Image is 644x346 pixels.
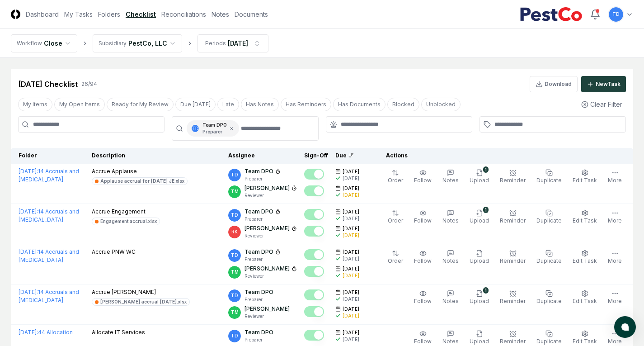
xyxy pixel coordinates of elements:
[468,248,491,267] button: Upload
[126,9,156,19] a: Checklist
[412,167,433,186] button: Follow
[414,257,432,264] span: Follow
[470,298,489,304] span: Upload
[304,289,324,300] button: Mark complete
[442,298,459,304] span: Notes
[442,257,459,264] span: Notes
[202,122,227,135] div: Team DPO
[244,167,273,175] p: Team DPO
[19,329,73,336] a: [DATE]:44 Allocation
[614,316,636,338] button: atlas-launcher
[536,217,562,224] span: Duplicate
[343,313,359,319] div: [DATE]
[412,248,433,267] button: Follow
[573,257,597,264] span: Edit Task
[606,167,624,186] button: More
[19,208,38,215] span: [DATE] :
[231,188,239,195] span: TM
[19,248,79,263] a: [DATE]:14 Accruals and [MEDICAL_DATA]
[571,208,599,227] button: Edit Task
[212,9,229,19] a: Notes
[343,209,359,215] span: [DATE]
[573,338,597,345] span: Edit Task
[571,248,599,267] button: Edit Task
[244,328,273,337] p: Team DPO
[304,306,324,317] button: Mark complete
[228,38,248,48] div: [DATE]
[333,98,385,111] button: Has Documents
[612,11,620,18] span: TD
[100,178,184,185] div: Applause accrual for [DATE] JE.xlsx
[11,34,268,52] nav: breadcrumb
[581,76,626,92] button: NewTask
[388,257,403,264] span: Order
[343,289,359,296] span: [DATE]
[17,39,42,47] div: Workflow
[441,248,461,267] button: Notes
[343,329,359,336] span: [DATE]
[304,249,324,260] button: Mark complete
[606,248,624,267] button: More
[414,177,432,184] span: Follow
[304,226,324,237] button: Mark complete
[244,175,281,182] p: Preparer
[536,338,562,345] span: Duplicate
[343,168,359,175] span: [DATE]
[54,98,105,111] button: My Open Items
[573,298,597,304] span: Edit Task
[244,192,297,199] p: Reviewer
[343,265,359,272] span: [DATE]
[468,167,491,186] button: 1Upload
[578,96,626,113] button: Clear Filter
[19,289,79,303] a: [DATE]:14 Accruals and [MEDICAL_DATA]
[231,292,238,299] span: TD
[107,98,174,111] button: Ready for My Review
[64,9,93,19] a: My Tasks
[470,338,489,345] span: Upload
[100,299,187,305] div: [PERSON_NAME] accrual [DATE].xlsx
[304,330,324,341] button: Mark complete
[235,9,268,19] a: Documents
[81,80,97,88] div: 26 / 94
[244,273,297,280] p: Reviewer
[92,177,188,185] a: Applause accrual for [DATE] JE.xlsx
[244,248,273,256] p: Team DPO
[536,177,562,184] span: Duplicate
[343,296,359,303] div: [DATE]
[388,177,403,184] span: Order
[535,167,564,186] button: Duplicate
[244,232,297,239] p: Reviewer
[225,148,301,164] th: Assignee
[92,167,188,175] p: Accrue Applause
[19,208,79,223] a: [DATE]:14 Accruals and [MEDICAL_DATA]
[231,171,238,178] span: TD
[231,228,238,235] span: RK
[281,98,331,111] button: Has Reminders
[442,217,459,224] span: Notes
[92,248,136,256] p: Accrue PNW WC
[92,298,190,306] a: [PERSON_NAME] accrual [DATE].xlsx
[535,208,564,227] button: Duplicate
[379,152,626,160] div: Actions
[606,208,624,227] button: More
[11,9,20,19] img: Logo
[244,184,290,192] p: [PERSON_NAME]
[500,257,526,264] span: Reminder
[387,98,419,111] button: Blocked
[343,192,359,199] div: [DATE]
[335,152,371,160] div: Due
[19,329,38,336] span: [DATE] :
[483,207,489,213] div: 1
[11,148,88,164] th: Folder
[18,98,52,111] button: My Items
[92,328,145,337] p: Allocate IT Services
[536,257,562,264] span: Duplicate
[205,39,226,47] div: Periods
[483,166,489,173] div: 1
[231,309,239,316] span: TM
[19,168,79,183] a: [DATE]:14 Accruals and [MEDICAL_DATA]
[343,272,359,279] div: [DATE]
[231,269,239,275] span: TM
[99,39,127,47] div: Subsidiary
[343,185,359,192] span: [DATE]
